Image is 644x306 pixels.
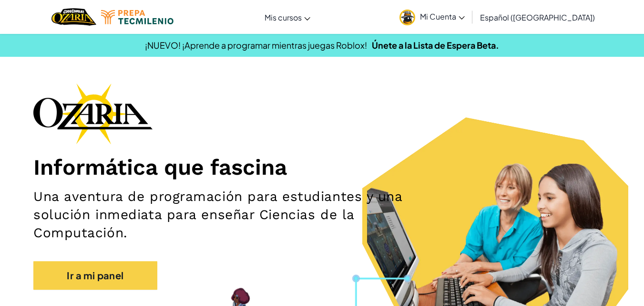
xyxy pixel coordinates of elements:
span: Español ([GEOGRAPHIC_DATA]) [480,12,595,22]
span: Mis cursos [265,12,302,22]
a: Únete a la Lista de Espera Beta. [372,40,499,51]
h2: Una aventura de programación para estudiantes y una solución inmediata para enseñar Ciencias de l... [33,188,420,242]
a: Ozaria by CodeCombat logo [51,7,96,27]
img: avatar [399,10,415,25]
a: Mi Cuenta [395,2,470,32]
img: Tecmilenio logo [101,10,174,24]
a: Ir a mi panel [33,261,157,290]
img: Home [51,7,96,27]
span: Mi Cuenta [420,11,465,21]
h1: Informática que fascina [33,154,611,180]
img: Ozaria branding logo [33,83,153,144]
a: Español ([GEOGRAPHIC_DATA]) [475,4,600,30]
span: ¡NUEVO! ¡Aprende a programar mientras juegas Roblox! [145,40,367,51]
a: Mis cursos [260,4,315,30]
